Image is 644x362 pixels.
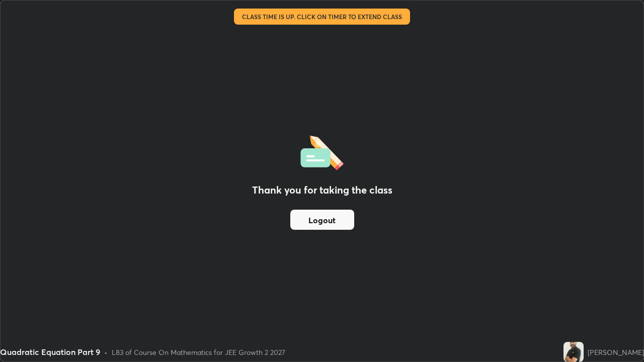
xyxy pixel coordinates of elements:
div: L83 of Course On Mathematics for JEE Growth 2 2027 [112,347,285,357]
div: [PERSON_NAME] [588,347,644,357]
button: Logout [290,210,354,230]
div: • [104,347,108,357]
h2: Thank you for taking the class [252,183,392,198]
img: d3a77f6480ef436aa699e2456eb71494.jpg [563,342,584,362]
img: offlineFeedback.1438e8b3.svg [300,132,344,170]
